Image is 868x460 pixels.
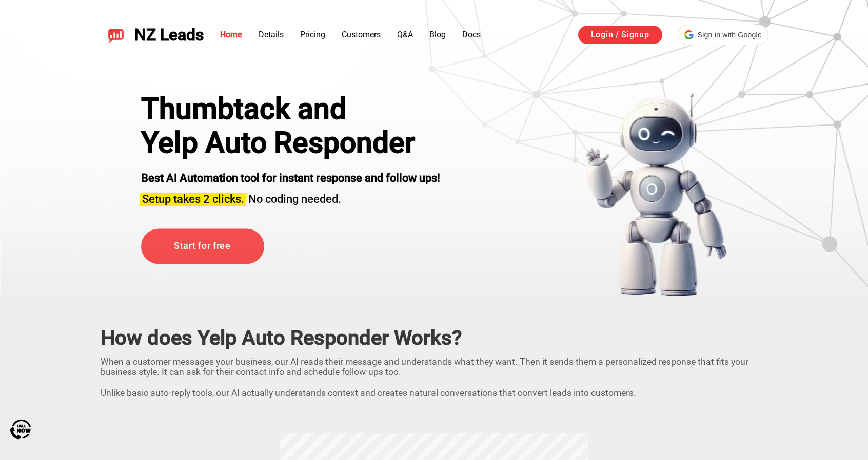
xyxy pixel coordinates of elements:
[141,186,440,207] h3: No coding needed.
[429,30,446,39] a: Blog
[134,26,204,45] span: NZ Leads
[101,352,767,398] p: When a customer messages your business, our AI reads their message and understands what they want...
[698,30,762,40] span: Sign in with Google
[141,229,264,264] a: Start for free
[220,30,242,39] a: Home
[101,326,767,350] h2: How does Yelp Auto Responder Works?
[141,172,440,184] strong: Best AI Automation tool for instant response and follow ups!
[108,27,124,43] img: NZ Leads logo
[578,26,662,44] a: Login / Signup
[584,92,727,297] img: yelp bot
[141,92,440,126] div: Thumbtack and
[678,25,768,45] div: Sign in with Google
[142,193,244,205] span: Setup takes 2 clicks.
[141,126,440,160] h1: Yelp Auto Responder
[397,30,413,39] a: Q&A
[300,30,325,39] a: Pricing
[462,30,481,39] a: Docs
[10,419,31,440] img: Call Now
[259,30,284,39] a: Details
[342,30,381,39] a: Customers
